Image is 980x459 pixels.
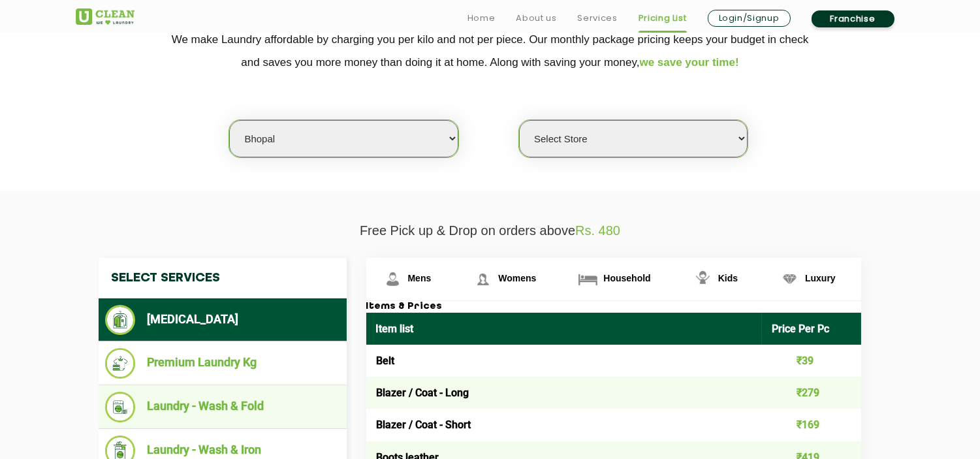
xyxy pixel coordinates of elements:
[105,392,340,422] li: Laundry - Wash & Fold
[381,268,404,291] img: Mens
[105,305,136,335] img: Dry Cleaning
[762,313,861,345] th: Price Per Pc
[366,345,763,377] td: Belt
[778,268,801,291] img: Luxury
[762,377,861,409] td: ₹279
[105,348,136,379] img: Premium Laundry Kg
[76,28,905,74] p: We make Laundry affordable by charging you per kilo and not per piece. Our monthly package pricin...
[603,273,650,283] span: Household
[691,268,714,291] img: Kids
[640,56,739,69] span: we save your time!
[577,10,617,26] a: Services
[105,305,340,335] li: [MEDICAL_DATA]
[366,301,861,313] h3: Items & Prices
[105,348,340,379] li: Premium Laundry Kg
[718,273,738,283] span: Kids
[471,268,494,291] img: Womens
[805,273,836,283] span: Luxury
[76,8,134,25] img: UClean Laundry and Dry Cleaning
[516,10,556,26] a: About us
[577,268,599,291] img: Household
[366,409,763,441] td: Blazer / Coat - Short
[76,223,905,238] p: Free Pick up & Drop on orders above
[812,10,894,27] a: Franchise
[498,273,536,283] span: Womens
[639,10,687,26] a: Pricing List
[366,313,763,345] th: Item list
[408,273,432,283] span: Mens
[467,10,496,26] a: Home
[708,10,791,27] a: Login/Signup
[762,409,861,441] td: ₹169
[762,345,861,377] td: ₹39
[575,223,620,238] span: Rs. 480
[99,258,347,298] h4: Select Services
[105,392,136,422] img: Laundry - Wash & Fold
[366,377,763,409] td: Blazer / Coat - Long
